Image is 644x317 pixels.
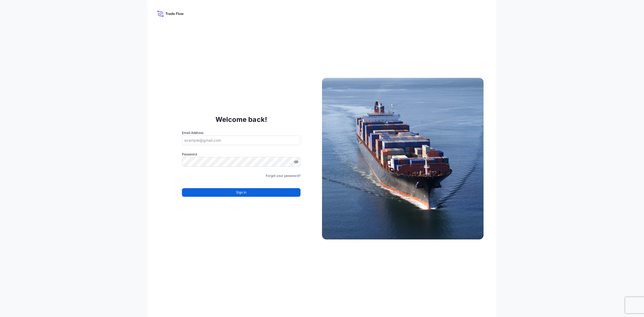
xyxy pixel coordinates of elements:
input: example@gmail.com [182,136,301,145]
p: Welcome back! [215,115,267,124]
a: Forgot your password? [266,173,301,178]
label: Email Address [182,130,203,136]
button: Show password [294,160,298,164]
span: Sign In [236,190,246,195]
img: Ship illustration [322,78,484,239]
label: Password [182,152,301,157]
button: Sign In [182,188,301,197]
